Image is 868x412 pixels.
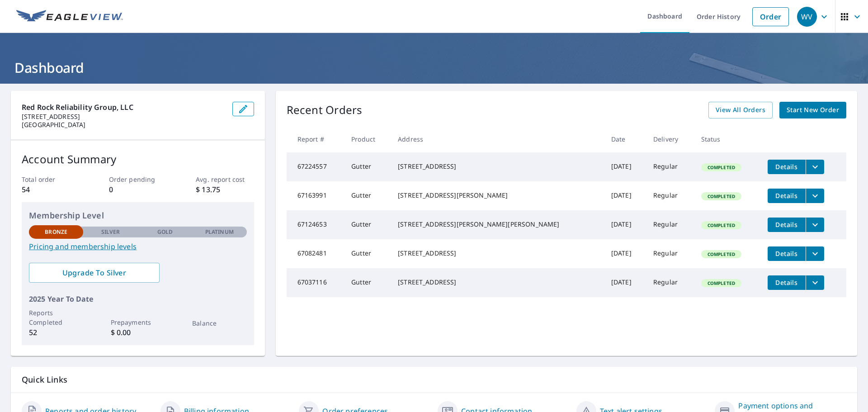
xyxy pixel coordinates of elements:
[22,102,225,113] p: Red Rock Reliability Group, LLC
[646,210,694,239] td: Regular
[11,58,857,77] h1: Dashboard
[22,151,254,167] p: Account Summary
[287,210,344,239] td: 67124653
[773,278,800,287] span: Details
[806,275,824,290] button: filesDropdownBtn-67037116
[22,121,225,129] p: [GEOGRAPHIC_DATA]
[29,327,83,338] p: 52
[646,239,694,268] td: Regular
[768,246,806,261] button: detailsBtn-67082481
[797,7,817,27] div: WV
[773,162,800,171] span: Details
[111,317,165,327] p: Prepayments
[287,181,344,210] td: 67163991
[192,318,246,328] p: Balance
[806,160,824,174] button: filesDropdownBtn-67224557
[702,193,741,199] span: Completed
[22,374,846,385] p: Quick Links
[702,251,741,257] span: Completed
[287,239,344,268] td: 67082481
[646,152,694,181] td: Regular
[287,102,363,118] p: Recent Orders
[344,210,391,239] td: Gutter
[806,246,824,261] button: filesDropdownBtn-67082481
[344,181,391,210] td: Gutter
[604,152,646,181] td: [DATE]
[109,175,167,184] p: Order pending
[752,7,789,26] a: Order
[29,294,247,304] p: 2025 Year To Date
[773,249,800,258] span: Details
[702,280,741,286] span: Completed
[773,191,800,200] span: Details
[29,263,160,283] a: Upgrade To Silver
[344,268,391,297] td: Gutter
[787,104,839,116] span: Start New Order
[779,102,846,118] a: Start New Order
[398,249,597,258] div: [STREET_ADDRESS]
[22,184,80,195] p: 54
[287,152,344,181] td: 67224557
[773,220,800,229] span: Details
[768,189,806,203] button: detailsBtn-67163991
[806,218,824,232] button: filesDropdownBtn-67124653
[22,175,80,184] p: Total order
[29,308,83,327] p: Reports Completed
[157,228,173,236] p: Gold
[604,181,646,210] td: [DATE]
[604,268,646,297] td: [DATE]
[768,160,806,174] button: detailsBtn-67224557
[398,220,597,229] div: [STREET_ADDRESS][PERSON_NAME][PERSON_NAME]
[708,102,773,118] a: View All Orders
[806,189,824,203] button: filesDropdownBtn-67163991
[109,184,167,195] p: 0
[196,184,254,195] p: $ 13.75
[716,104,765,116] span: View All Orders
[45,228,67,236] p: Bronze
[344,126,391,152] th: Product
[398,191,597,200] div: [STREET_ADDRESS][PERSON_NAME]
[768,275,806,290] button: detailsBtn-67037116
[398,278,597,287] div: [STREET_ADDRESS]
[196,175,254,184] p: Avg. report cost
[391,126,604,152] th: Address
[29,209,247,222] p: Membership Level
[344,239,391,268] td: Gutter
[604,126,646,152] th: Date
[646,181,694,210] td: Regular
[16,10,123,24] img: EV Logo
[694,126,760,152] th: Status
[604,239,646,268] td: [DATE]
[702,164,741,170] span: Completed
[398,162,597,171] div: [STREET_ADDRESS]
[36,268,152,278] span: Upgrade To Silver
[646,268,694,297] td: Regular
[287,268,344,297] td: 67037116
[205,228,234,236] p: Platinum
[111,327,165,338] p: $ 0.00
[646,126,694,152] th: Delivery
[768,218,806,232] button: detailsBtn-67124653
[287,126,344,152] th: Report #
[344,152,391,181] td: Gutter
[604,210,646,239] td: [DATE]
[101,228,120,236] p: Silver
[22,113,225,121] p: [STREET_ADDRESS]
[702,222,741,228] span: Completed
[29,241,247,252] a: Pricing and membership levels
